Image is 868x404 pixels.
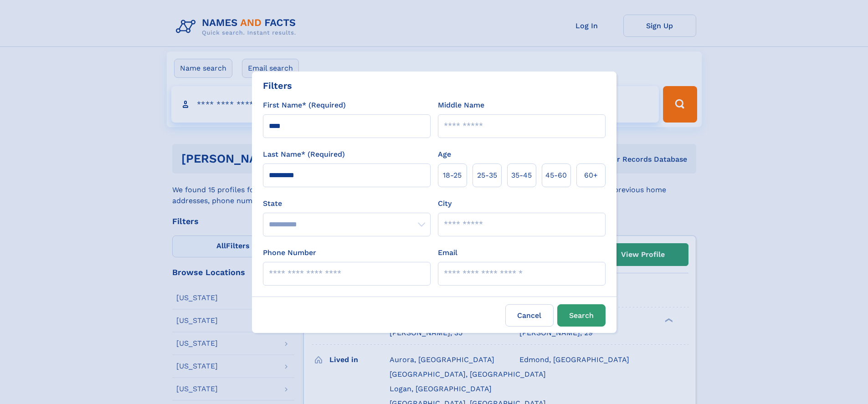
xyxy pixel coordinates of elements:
[584,170,598,181] span: 60+
[438,100,484,111] label: Middle Name
[557,304,606,327] button: Search
[438,198,452,209] label: City
[438,149,451,160] label: Age
[263,79,292,92] div: Filters
[443,170,462,181] span: 18‑25
[477,170,497,181] span: 25‑35
[263,247,316,258] label: Phone Number
[545,170,567,181] span: 45‑60
[263,100,346,111] label: First Name* (Required)
[263,149,345,160] label: Last Name* (Required)
[505,304,554,327] label: Cancel
[438,247,457,258] label: Email
[511,170,532,181] span: 35‑45
[263,198,431,209] label: State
